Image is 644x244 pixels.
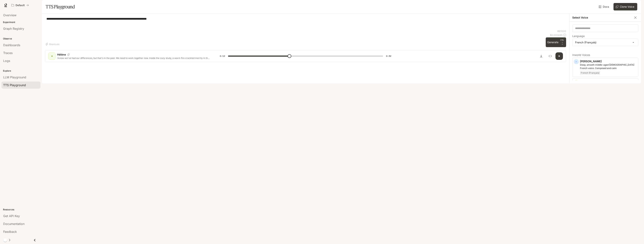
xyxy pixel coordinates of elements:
[66,53,71,56] button: Copy Voice ID
[546,52,554,60] button: Inspect
[45,41,61,47] button: Shortcuts
[49,53,55,59] div: H
[580,71,600,75] span: French (Français)
[546,37,566,47] button: GenerateCTRL +⏎
[560,39,565,43] p: CTRL +
[46,3,75,10] h1: TTS Playground
[57,53,66,56] p: Hélène
[10,1,31,9] button: All workspaces
[550,33,562,37] p: $ 0.000445
[598,3,610,10] a: Docs
[16,4,25,7] p: Default
[386,54,391,58] span: 0:32
[580,63,637,70] p: Deep, smooth middle-aged male French voice. Composed and calm
[557,30,566,33] p: 89 / 1000
[537,52,545,60] button: Download audio
[572,54,638,56] p: Inworld Voices
[572,35,585,37] p: Language
[220,54,225,58] span: 0:12
[560,39,565,46] p: ⏎
[580,59,637,63] p: [PERSON_NAME]
[613,3,637,10] button: Clone Voice
[572,39,638,46] div: French (Français)
[580,80,637,84] p: [PERSON_NAME]
[57,56,211,60] p: I know we've had our differences, but that's in the past. We need to work together now. Inside th...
